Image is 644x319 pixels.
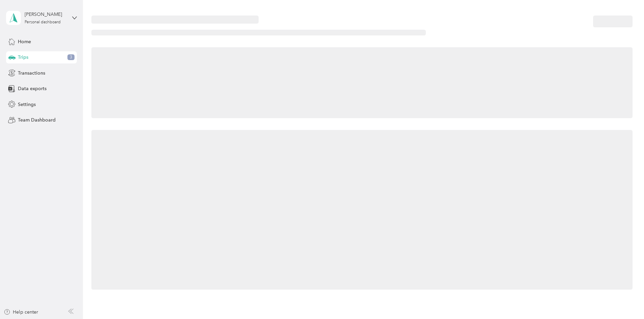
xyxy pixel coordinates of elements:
[25,11,67,18] div: [PERSON_NAME]
[18,38,31,45] span: Home
[25,20,61,24] div: Personal dashboard
[18,85,47,92] span: Data exports
[18,54,28,61] span: Trips
[18,70,45,77] span: Transactions
[606,281,644,319] iframe: Everlance-gr Chat Button Frame
[18,101,36,108] span: Settings
[4,309,38,316] button: Help center
[67,54,75,60] span: 3
[18,116,56,124] span: Team Dashboard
